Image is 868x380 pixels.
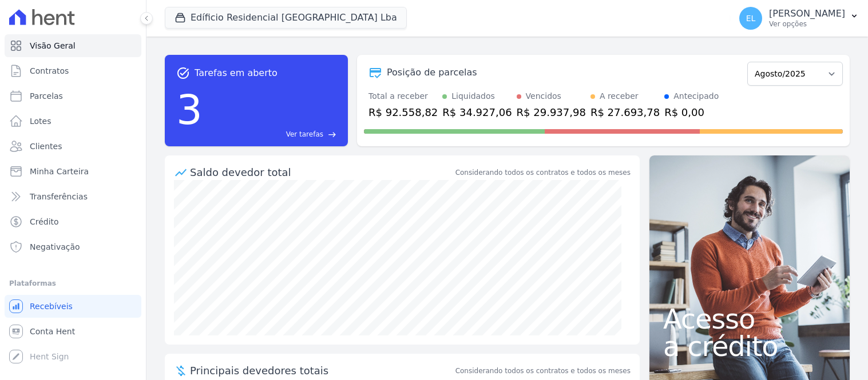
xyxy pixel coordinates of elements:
span: Minha Carteira [30,166,89,177]
div: Saldo devedor total [190,165,453,180]
div: R$ 92.558,82 [368,105,438,120]
p: [PERSON_NAME] [769,8,845,19]
span: east [328,130,336,139]
span: a crédito [663,333,836,360]
button: Edíficio Residencial [GEOGRAPHIC_DATA] Lba [165,7,407,29]
button: EL [PERSON_NAME] Ver opções [730,2,868,34]
span: Parcelas [30,90,63,102]
span: Recebíveis [30,301,73,312]
a: Negativação [5,235,141,258]
div: Plataformas [9,277,137,290]
a: Minha Carteira [5,160,141,183]
a: Parcelas [5,85,141,107]
div: R$ 0,00 [664,105,719,120]
a: Ver tarefas east [207,129,336,139]
p: Ver opções [769,19,845,29]
div: Total a receber [368,90,438,102]
span: Visão Geral [30,40,76,51]
span: Transferências [30,191,88,202]
a: Contratos [5,59,141,82]
div: R$ 29.937,98 [517,105,586,120]
span: Tarefas em aberto [195,66,278,80]
div: Antecipado [673,90,719,102]
span: Clientes [30,141,62,152]
span: Acesso [663,305,836,333]
div: A receber [600,90,639,102]
div: 3 [176,80,203,139]
span: Crédito [30,216,59,227]
div: Vencidos [526,90,561,102]
a: Transferências [5,185,141,208]
a: Lotes [5,110,141,133]
span: Negativação [30,241,80,253]
div: Considerando todos os contratos e todos os meses [455,167,631,178]
a: Recebíveis [5,295,141,318]
span: Ver tarefas [286,129,323,139]
a: Conta Hent [5,320,141,343]
div: R$ 27.693,78 [590,105,660,120]
span: task_alt [176,66,190,80]
span: EL [746,14,756,22]
span: Contratos [30,65,69,77]
div: Liquidados [451,90,495,102]
div: R$ 34.927,06 [442,105,512,120]
a: Crédito [5,210,141,233]
a: Visão Geral [5,34,141,57]
span: Considerando todos os contratos e todos os meses [455,366,631,376]
span: Conta Hent [30,326,75,337]
span: Principais devedores totais [190,363,453,378]
a: Clientes [5,135,141,158]
div: Posição de parcelas [387,66,477,79]
span: Lotes [30,115,51,127]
